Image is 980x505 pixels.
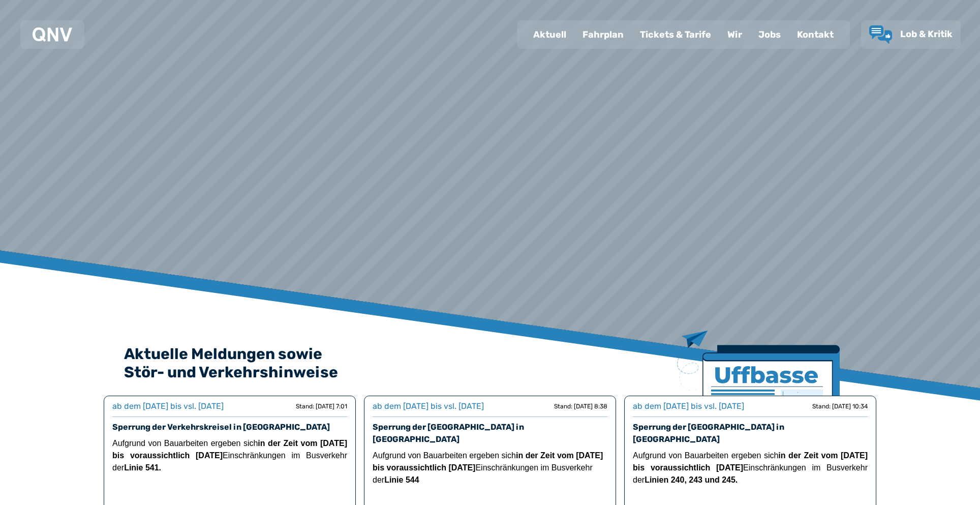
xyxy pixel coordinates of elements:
div: Stand: [DATE] 8:38 [554,402,607,410]
img: Zeitung mit Titel Uffbase [677,331,840,457]
div: ab dem [DATE] bis vsl. [DATE] [373,400,484,412]
div: ab dem [DATE] bis vsl. [DATE] [633,400,744,412]
a: QNV Logo [33,24,72,45]
a: Lob & Kritik [869,25,953,44]
a: Sperrung der [GEOGRAPHIC_DATA] in [GEOGRAPHIC_DATA] [633,422,784,444]
strong: in der Zeit vom [DATE] bis voraussichtlich [DATE] [112,439,347,460]
strong: in der Zeit vom [DATE] bis voraussichtlich [DATE] [633,451,868,472]
strong: Linien 240, 243 und 245. [645,476,738,484]
div: Stand: [DATE] 10:34 [812,402,868,410]
strong: Linie 541. [124,463,161,472]
h2: Aktuelle Meldungen sowie Stör- und Verkehrshinweise [124,345,856,381]
span: Aufgrund von Bauarbeiten ergeben sich Einschränkungen im Busverkehr der [633,451,868,484]
a: Sperrung der Verkehrskreisel in [GEOGRAPHIC_DATA] [112,422,330,432]
div: Stand: [DATE] 7:01 [296,402,347,410]
strong: in der Zeit vom [DATE] bis voraussichtlich [DATE] [373,451,603,472]
span: Aufgrund von Bauarbeiten ergeben sich Einschränkungen im Busverkehr der [112,439,347,472]
div: ab dem [DATE] bis vsl. [DATE] [112,400,224,412]
img: QNV Logo [33,27,72,42]
a: Aktuell [525,21,574,48]
span: Aufgrund von Bauarbeiten ergeben sich Einschränkungen im Busverkehr der [373,451,603,484]
a: Tickets & Tarife [632,21,719,48]
a: Jobs [750,21,789,48]
span: Lob & Kritik [900,28,953,40]
a: Kontakt [789,21,842,48]
a: Wir [719,21,750,48]
a: Sperrung der [GEOGRAPHIC_DATA] in [GEOGRAPHIC_DATA] [373,422,524,444]
a: Fahrplan [574,21,632,48]
strong: Linie 544 [384,476,419,484]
